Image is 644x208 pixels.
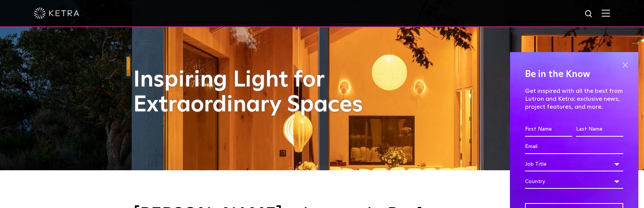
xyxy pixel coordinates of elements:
input: First Name [525,122,572,137]
img: ketra-logo-2019-white [34,8,79,19]
h4: Be in the Know [525,67,623,82]
input: Email [525,140,623,154]
p: Get inspired with all the best from Lutron and Ketra: exclusive news, project features, and more. [525,87,623,111]
div: Country [525,174,623,189]
div: Job Title [525,157,623,171]
h1: Inspiring Light for Extraordinary Spaces [133,68,379,117]
img: Hamburger%20Nav.svg [602,9,610,17]
input: Last Name [576,122,623,137]
img: search icon [584,9,594,19]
